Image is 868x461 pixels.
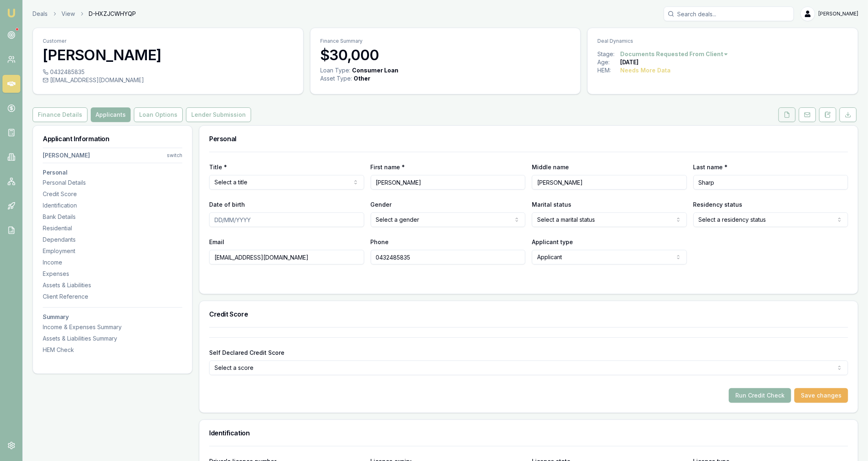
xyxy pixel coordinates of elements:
[729,388,791,403] button: Run Credit Check
[352,66,398,74] div: Consumer Loan
[89,10,136,18] span: D-HXZJCWHYQP
[320,38,571,44] p: Finance Summary
[132,107,184,122] a: Loan Options
[532,164,569,170] label: Middle name
[33,107,89,122] a: Finance Details
[354,74,370,83] div: Other
[209,201,245,208] label: Date of birth
[620,66,671,74] div: Needs More Data
[43,135,182,142] h3: Applicant Information
[186,107,251,122] button: Lender Submission
[371,201,392,208] label: Gender
[43,281,182,289] div: Assets & Liabilities
[43,258,182,267] div: Income
[209,238,224,245] label: Email
[43,201,182,210] div: Identification
[184,107,253,122] a: Lender Submission
[794,388,848,403] button: Save changes
[620,50,729,58] button: Documents Requested From Client
[597,66,620,74] div: HEM:
[597,38,848,44] p: Deal Dynamics
[43,270,182,278] div: Expenses
[597,58,620,66] div: Age:
[209,311,848,317] h3: Credit Score
[597,50,620,58] div: Stage:
[43,151,90,159] div: [PERSON_NAME]
[320,74,352,83] div: Asset Type :
[7,8,16,18] img: emu-icon-u.png
[209,164,227,170] label: Title *
[371,238,389,245] label: Phone
[134,107,183,122] button: Loan Options
[371,250,526,264] input: 0431 234 567
[209,430,848,436] h3: Identification
[43,38,293,44] p: Customer
[33,10,136,18] nav: breadcrumb
[43,76,293,84] div: [EMAIL_ADDRESS][DOMAIN_NAME]
[89,107,132,122] a: Applicants
[532,201,571,208] label: Marital status
[43,247,182,255] div: Employment
[43,190,182,198] div: Credit Score
[43,68,293,76] div: 0432485835
[664,7,794,21] input: Search deals
[320,66,350,74] div: Loan Type:
[818,11,858,17] span: [PERSON_NAME]
[91,107,131,122] button: Applicants
[43,323,182,331] div: Income & Expenses Summary
[33,107,87,122] button: Finance Details
[43,179,182,187] div: Personal Details
[320,47,571,63] h3: $30,000
[209,212,364,227] input: DD/MM/YYYY
[43,47,293,63] h3: [PERSON_NAME]
[209,135,848,142] h3: Personal
[620,58,638,66] div: [DATE]
[43,334,182,343] div: Assets & Liabilities Summary
[532,238,573,245] label: Applicant type
[43,224,182,232] div: Residential
[693,164,728,170] label: Last name *
[43,236,182,244] div: Dependants
[33,10,48,18] a: Deals
[209,349,284,356] label: Self Declared Credit Score
[61,10,75,18] a: View
[43,314,182,320] h3: Summary
[167,152,182,159] div: switch
[43,293,182,301] div: Client Reference
[43,346,182,354] div: HEM Check
[43,213,182,221] div: Bank Details
[371,164,405,170] label: First name *
[43,170,182,175] h3: Personal
[693,201,743,208] label: Residency status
